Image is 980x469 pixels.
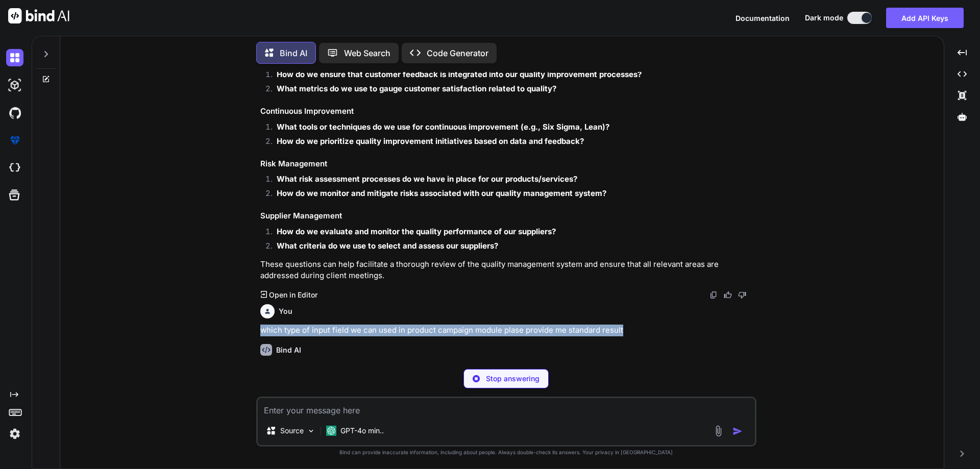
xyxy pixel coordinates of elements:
[280,47,307,59] p: Bind AI
[427,47,488,59] p: Code Generator
[736,13,790,23] button: Documentation
[277,122,609,132] strong: What tools or techniques do we use for continuous improvement (e.g., Six Sigma, Lean)?
[340,426,384,436] p: GPT-4o min..
[260,106,754,117] h3: Continuous Improvement
[486,374,540,384] p: Stop answering
[277,136,584,146] strong: How do we prioritize quality improvement initiatives based on data and feedback?
[326,426,336,436] img: GPT-4o mini
[260,210,754,222] h3: Supplier Management
[269,290,317,300] p: Open in Editor
[6,425,23,442] img: settings
[713,425,724,437] img: attachment
[277,227,556,236] strong: How do we evaluate and monitor the quality performance of our suppliers?
[886,8,964,28] button: Add API Keys
[260,325,754,336] p: which type of input field we can used in product campaign module plase provide me standard result
[277,174,577,184] strong: What risk assessment processes do we have in place for our products/services?
[805,13,843,23] span: Dark mode
[277,69,642,79] strong: How do we ensure that customer feedback is integrated into our quality improvement processes?
[256,449,756,456] p: Bind can provide inaccurate information, including about people. Always double-check its answers....
[276,345,301,355] h6: Bind AI
[277,241,498,251] strong: What criteria do we use to select and assess our suppliers?
[277,188,606,198] strong: How do we monitor and mitigate risks associated with our quality management system?
[738,291,746,299] img: dislike
[280,426,304,436] p: Source
[307,427,315,435] img: Pick Models
[6,159,23,177] img: cloudideIcon
[260,158,754,170] h3: Risk Management
[6,132,23,149] img: premium
[724,291,732,299] img: like
[8,8,69,23] img: Bind AI
[279,306,292,316] h6: You
[732,426,743,436] img: icon
[6,77,23,94] img: darkAi-studio
[344,47,390,59] p: Web Search
[709,291,718,299] img: copy
[6,104,23,121] img: githubDark
[6,49,23,66] img: darkChat
[260,259,754,282] p: These questions can help facilitate a thorough review of the quality management system and ensure...
[736,14,790,22] span: Documentation
[277,84,556,93] strong: What metrics do we use to gauge customer satisfaction related to quality?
